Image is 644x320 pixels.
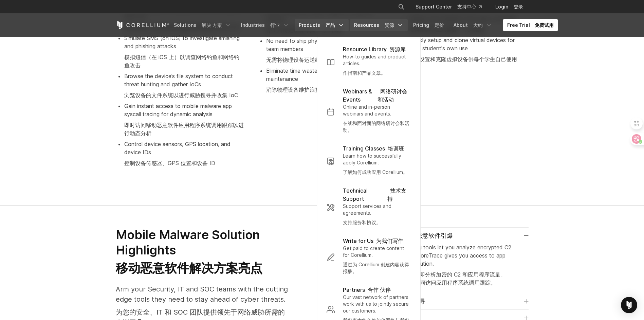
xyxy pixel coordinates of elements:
font: 产品 [326,22,335,28]
p: Support services and agreements. [343,203,411,229]
font: 快速设置和克隆虚拟设备供每个学生自己使用 [408,56,517,63]
font: 移动恶意软件解决方案亮点 [116,261,262,275]
li: No need to ship physical devices to global team members [266,37,386,67]
p: Webinars & Events [343,87,411,104]
p: Training Classes [343,144,404,153]
a: Resource Library 资源库 How-to guides and product articles.作指南和产品文章。 [321,41,416,83]
font: 消除物理设备维护浪费的时间 [266,86,337,93]
a: Write for Us 为我们写作 Get paid to create content for Corellium.通过为 Corellium 创建内容获得报酬。 [321,233,416,282]
p: Learn how to successfully apply Corellium. [343,153,411,178]
a: Corellium Home [116,21,170,29]
div: Navigation Menu [390,1,529,13]
font: 解决 方案 [202,22,222,28]
font: 作指南和产品文章。 [343,70,386,76]
span: Gain instant access to mobile malware app syscall tracing for dynamic analysis [124,103,244,137]
a: Support Center [410,1,487,13]
font: 即时访问移动恶意软件应用程序系统调用跟踪以进行动态分析 [124,122,244,137]
p: Technical Support [343,186,411,203]
a: Products [295,19,349,31]
div: Navigation Menu [170,19,558,31]
li: Quickly setup and clone virtual devices for each student's own use [408,36,529,66]
a: Pricing [409,19,448,31]
font: 浏览设备的文件系统以进行威胁搜寻并收集 IoC [124,92,238,99]
span: Control device sensors, GPS location, and device IDs [124,141,231,166]
font: 免费试用 [535,22,554,28]
font: 恶意软件引爆 [416,232,453,239]
p: Get paid to create content for Corellium. [343,245,411,278]
font: 在线和面对面的网络研讨会和活动。 [343,120,409,133]
font: 大约 [473,22,483,28]
p: Online and in-person webinars and events. [343,104,411,136]
a: About [449,19,496,31]
li: Eliminate time wasted with physical device maintenance [266,67,386,96]
font: 合作 伙伴 [368,286,391,293]
font: 了解如何成功应用 Corellium。 [343,169,408,175]
font: 网络研讨会和活动 [378,88,407,103]
a: Login [490,1,529,13]
span: Browse the device’s file system to conduct threat hunting and gather IoCs [124,73,238,99]
div: Open Intercom Messenger [621,297,637,313]
p: Resource Library [343,45,406,53]
a: 01Malware Detonation 恶意软件引爆 [345,231,529,241]
p: Partners [343,286,391,294]
a: Free Trial [503,19,558,31]
span: Simulate SMS (on iOS) to investigate smishing and phishing attacks [124,35,244,69]
font: 支持中心 [457,4,476,10]
font: 资源库 [389,46,406,53]
p: Write for Us [343,237,403,245]
font: 资源 [385,22,394,28]
p: How-to guides and product articles. [343,53,411,79]
font: 无需将物理设备运送给全球团队成员 [266,56,353,63]
button: Search [395,1,407,13]
a: Solutions [170,19,236,31]
font: 通过为 Corellium 创建内容获得报酬。 [343,262,409,274]
a: Industries [237,19,293,31]
font: 控制设备传感器、GPS 位置和设备 ID [124,160,215,166]
font: 内置网络监控工具可让您立即分析加密的 C2 和应用程序流量。CoreTrace 允许您在执行期间访问应用程序系统调用跟踪。 [354,271,506,286]
h3: Mobile Malware Solution Highlights [116,227,290,279]
font: 定价 [435,22,444,28]
a: Training Classes 培训班 Learn how to successfully apply Corellium.了解如何成功应用 Corellium。 [321,140,416,182]
font: 为我们写作 [376,237,403,244]
font: 行业 [270,22,280,28]
p: Built-in network monitoring tools let you analyze encrypted C2 and app traffic instantly. CoreTra... [354,243,519,289]
font: 支持服务和协议。 [343,219,381,225]
a: Webinars & Events 网络研讨会和活动 Online and in-person webinars and events.在线和面对面的网络研讨会和活动。 [321,83,416,140]
a: Resources [350,19,408,31]
a: Technical Support 技术支持 Support services and agreements.支持服务和协议。 [321,182,416,233]
font: 模拟短信（在 iOS 上）以调查网络钓鱼和网络钓鱼攻击 [124,54,239,69]
a: 02Threat Hunting 威胁搜寻 [345,297,529,306]
font: 登录 [514,4,523,10]
font: 培训班 [388,145,404,152]
font: 技术支持 [387,187,406,202]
